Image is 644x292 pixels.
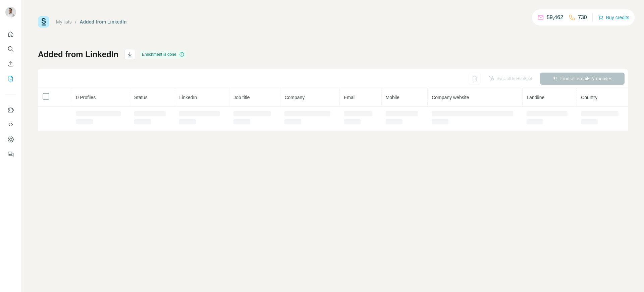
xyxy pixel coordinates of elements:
[284,95,305,100] span: Company
[38,16,49,28] img: Surfe Logo
[581,95,597,100] span: Country
[80,18,127,25] div: Added from LinkedIn
[578,13,587,22] p: 730
[5,58,16,70] button: Enrich CSV
[233,95,250,100] span: Job title
[76,95,96,100] span: 0 Profiles
[344,95,356,100] span: Email
[527,95,544,100] span: Landline
[598,13,629,22] button: Buy credits
[75,18,76,25] li: /
[386,95,399,100] span: Mobile
[5,148,16,160] button: Feedback
[5,73,16,85] button: My lists
[5,7,16,17] img: Avatar
[5,119,16,131] button: Use Surfe API
[547,13,563,22] p: 59,462
[134,95,148,100] span: Status
[38,49,118,60] h1: Added from LinkedIn
[432,95,469,100] span: Company website
[5,28,16,40] button: Quick start
[5,43,16,55] button: Search
[140,50,186,58] div: Enrichment is done
[56,19,72,25] a: My lists
[5,104,16,116] button: Use Surfe on LinkedIn
[179,95,197,100] span: LinkedIn
[5,133,16,145] button: Dashboard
